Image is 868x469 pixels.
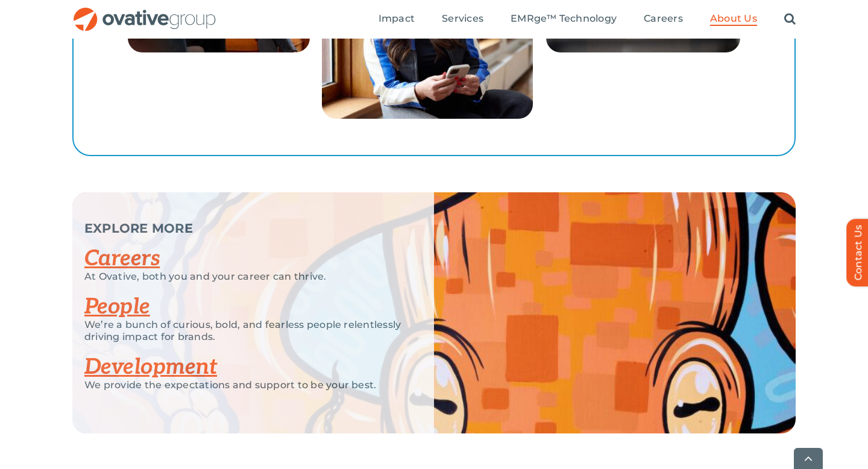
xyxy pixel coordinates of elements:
a: Careers [644,13,683,26]
a: People [84,294,150,320]
span: About Us [710,13,757,25]
span: Impact [379,13,415,25]
p: EXPLORE MORE [84,222,404,234]
a: Services [442,13,483,26]
p: We provide the expectations and support to be your best. [84,379,404,391]
a: Search [784,13,796,26]
a: OG_Full_horizontal_RGB [72,6,217,17]
a: About Us [710,13,757,26]
p: We’re a bunch of curious, bold, and fearless people relentlessly driving impact for brands. [84,319,404,343]
a: Careers [84,245,160,272]
a: Impact [379,13,415,26]
a: Development [84,354,217,380]
p: At Ovative, both you and your career can thrive. [84,271,404,283]
span: Services [442,13,483,25]
span: Careers [644,13,683,25]
span: EMRge™ Technology [511,13,617,25]
a: EMRge™ Technology [511,13,617,26]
